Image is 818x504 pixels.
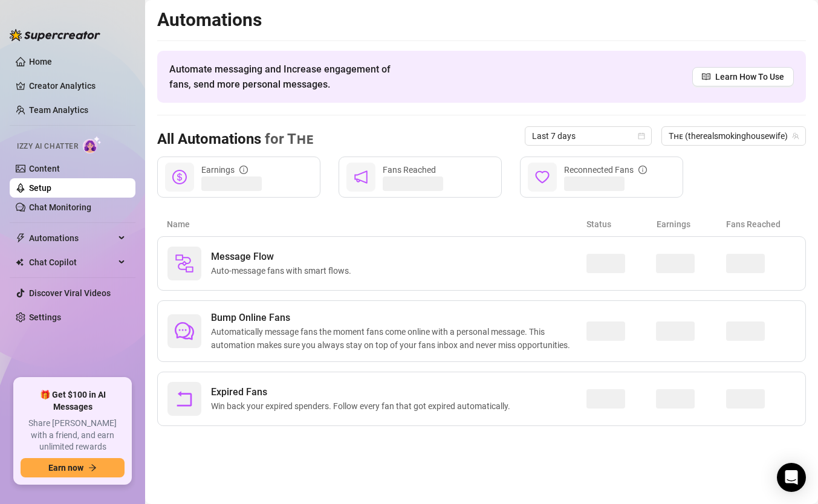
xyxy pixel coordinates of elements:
a: Team Analytics [29,105,88,115]
span: for Tʜᴇ [261,131,313,147]
span: Expired Fans [211,385,515,399]
span: Learn How To Use [715,70,784,83]
span: 🎁 Get $100 in AI Messages [21,389,125,413]
span: comment [175,321,194,341]
article: Status [586,218,657,231]
span: read [702,73,710,81]
span: Chat Copilot [29,253,115,272]
h3: All Automations [157,130,313,149]
a: Setup [29,183,51,193]
span: Share [PERSON_NAME] with a friend, and earn unlimited rewards [21,418,125,453]
span: notification [354,170,368,184]
span: rollback [175,389,194,409]
article: Earnings [657,218,727,231]
h2: Automations [157,8,806,31]
div: Open Intercom Messenger [777,463,806,492]
div: Reconnected Fans [564,163,647,176]
a: Learn How To Use [692,67,794,86]
img: svg%3e [175,254,194,273]
button: Earn nowarrow-right [21,458,125,477]
article: Fans Reached [726,218,796,231]
a: Discover Viral Videos [29,288,111,298]
span: dollar [172,170,187,184]
a: Home [29,57,52,66]
span: Fans Reached [383,165,436,175]
a: Creator Analytics [29,76,126,95]
article: Name [167,218,586,231]
span: Automations [29,228,115,248]
span: Message Flow [211,250,356,264]
span: arrow-right [88,464,97,472]
span: Auto-message fans with smart flows. [211,264,356,277]
a: Chat Monitoring [29,202,91,212]
span: heart [535,170,550,184]
span: thunderbolt [16,233,25,243]
span: Bump Online Fans [211,311,586,325]
img: logo-BBDzfeDw.svg [10,29,100,41]
img: AI Chatter [83,136,102,153]
span: team [792,132,799,140]
span: Automate messaging and Increase engagement of fans, send more personal messages. [169,62,402,92]
span: Win back your expired spenders. Follow every fan that got expired automatically. [211,399,515,413]
span: Automatically message fans the moment fans come online with a personal message. This automation m... [211,325,586,352]
span: Tʜᴇ (therealsmokinghousewife) [669,127,799,145]
span: calendar [638,132,645,140]
span: info-circle [239,166,248,174]
a: Settings [29,312,61,322]
span: Izzy AI Chatter [17,141,78,152]
span: info-circle [638,166,647,174]
span: Last 7 days [532,127,644,145]
a: Content [29,164,60,173]
span: Earn now [48,463,83,473]
div: Earnings [201,163,248,176]
img: Chat Copilot [16,258,24,267]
